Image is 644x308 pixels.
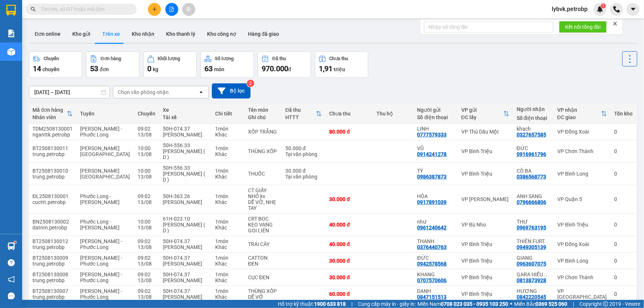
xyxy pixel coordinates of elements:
div: 0327657585 [517,132,546,138]
div: Khối lượng [158,56,180,61]
button: Đơn hàng53đơn [86,51,140,78]
div: HTTT [285,114,316,120]
span: notification [8,276,15,283]
div: 0986387873 [417,174,447,180]
div: 50H-363.26 [163,193,208,199]
div: VP Đồng Xoài [557,129,607,135]
div: 0842220545 [517,294,546,300]
div: 0 [614,258,633,264]
div: 0969763195 [517,225,546,231]
div: 30.000 đ [329,196,369,202]
div: DANH [417,288,454,294]
div: 50H-074.37 [163,126,208,132]
button: Chuyến14chuyến [29,51,82,78]
div: VP Bình Triệu [461,258,509,264]
div: 0796666806 [517,199,546,205]
div: 0 [614,222,633,228]
div: VP nhận [557,107,601,113]
div: Tài xế [163,114,208,120]
div: BT2508130007 [32,288,73,294]
div: Xe [163,107,208,113]
span: đơn [100,66,109,72]
div: Số điện thoại [517,115,550,121]
div: GIANG [517,255,550,261]
span: close [613,21,618,26]
div: 0813873928 [517,277,546,283]
strong: 1900 633 818 [314,301,346,307]
button: Đã thu970.000đ [258,51,311,78]
span: | [573,300,574,308]
div: VP gửi [461,107,503,113]
span: Kết nối tổng đài [565,23,601,31]
sup: 1 [601,3,606,8]
div: ĐL2508130001 [32,193,73,199]
button: Khối lượng0kg [143,51,197,78]
div: trung.petrobp [32,174,73,180]
div: 13/08 [138,199,155,205]
div: 30.000 đ [329,258,369,264]
span: search [31,7,36,12]
button: Trên xe [96,25,126,43]
span: đ [288,66,291,72]
span: ⚪️ [510,302,512,305]
div: 50H-074.37 [163,238,208,244]
div: Khác [215,244,241,250]
div: 0 [614,148,633,154]
div: VP Bình Long [557,258,607,264]
div: Khác [215,277,241,283]
div: Đã thu [272,56,286,61]
div: GARA HIẾU MỸ [517,271,550,277]
div: Tại văn phòng [285,174,322,180]
button: caret-down [627,3,640,16]
div: VP Bù Nho [461,222,509,228]
div: 0916961796 [517,151,546,157]
div: DỄ VỠ, NHẸ TAY [248,199,278,211]
div: VP Thủ Dầu Một [461,129,509,135]
div: 13/08 [138,261,155,267]
div: TÝ [417,168,454,174]
span: kg [153,66,158,72]
div: 1 món [215,271,241,277]
span: copyright [603,301,608,307]
div: 09:02 [138,193,155,199]
div: Khác [215,151,241,157]
span: [PERSON_NAME][GEOGRAPHIC_DATA] [80,145,130,157]
span: | [351,300,352,308]
div: XỐP TRẮNG [248,129,278,135]
div: VP Quận 5 [557,196,607,202]
div: cucttt.petrobp [32,199,73,205]
span: 970.000 [262,64,288,73]
div: BT2508130011 [32,145,73,151]
div: [PERSON_NAME] [163,261,208,267]
div: 09:02 [138,288,155,294]
button: Bộ lọc [212,83,251,98]
div: HƯƠNG [517,288,550,294]
button: Kho công nợ [201,25,242,43]
div: [PERSON_NAME] ( D ) [163,222,208,233]
div: Khác [215,199,241,205]
sup: 1 [14,241,16,243]
div: CT GIẤY NHỎ kv [248,187,278,199]
sup: 2 [247,80,254,87]
div: BT2508130012 [32,238,73,244]
div: Tên món [248,107,278,113]
div: BN2508130002 [32,219,73,225]
div: trung.petrobp [32,151,73,157]
div: 80.000 đ [329,129,369,135]
div: 0 [614,291,633,297]
div: Khác [215,261,241,267]
div: BT2508130009 [32,255,73,261]
div: Tại văn phòng [285,151,322,157]
span: plus [152,7,157,12]
div: ĐC giao [557,114,601,120]
div: 0386568773 [517,174,546,180]
div: THÙNG XỐP [248,148,278,154]
div: LINH [417,126,454,132]
div: VP [PERSON_NAME] [461,196,509,202]
div: 30.000 đ [329,274,369,280]
div: 1 món [215,145,241,151]
span: chuyến [42,66,59,72]
img: icon-new-feature [597,6,603,13]
div: VP Chơn Thành [557,148,607,154]
span: 14 [33,64,41,73]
